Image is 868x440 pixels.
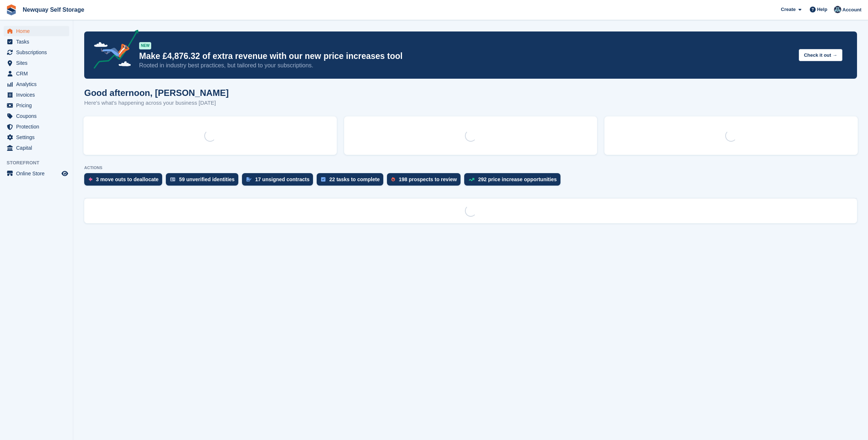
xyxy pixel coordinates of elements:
a: 17 unsigned contracts [242,173,317,189]
span: Analytics [16,79,60,89]
p: Make £4,876.32 of extra revenue with our new price increases tool [139,51,793,61]
a: menu [4,132,69,142]
a: Preview store [60,169,69,178]
a: menu [4,26,69,36]
img: price_increase_opportunities-93ffe204e8149a01c8c9dc8f82e8f89637d9d84a8eef4429ea346261dce0b2c0.svg [469,178,474,181]
a: menu [4,58,69,68]
span: Settings [16,132,60,142]
img: move_outs_to_deallocate_icon-f764333ba52eb49d3ac5e1228854f67142a1ed5810a6f6cc68b1a99e826820c5.svg [89,177,92,182]
span: Protection [16,122,60,132]
span: Subscriptions [16,47,60,57]
a: menu [4,37,69,47]
span: Pricing [16,100,60,111]
a: menu [4,68,69,79]
span: CRM [16,68,60,79]
p: ACTIONS [84,165,857,170]
span: Help [817,6,827,13]
img: prospect-51fa495bee0391a8d652442698ab0144808aea92771e9ea1ae160a38d050c398.svg [391,177,395,182]
div: NEW [139,42,151,49]
span: Home [16,26,60,36]
a: 292 price increase opportunities [464,173,564,189]
a: menu [4,122,69,132]
img: price-adjustments-announcement-icon-8257ccfd72463d97f412b2fc003d46551f7dbcb40ab6d574587a9cd5c0d94... [87,30,139,71]
span: Invoices [16,90,60,100]
a: 3 move outs to deallocate [84,173,166,189]
p: Here's what's happening across your business [DATE] [84,99,229,107]
img: verify_identity-adf6edd0f0f0b5bbfe63781bf79b02c33cf7c696d77639b501bdc392416b5a36.svg [170,177,175,182]
span: Create [781,6,796,13]
span: Storefront [7,159,73,167]
div: 198 prospects to review [399,176,457,182]
a: menu [4,111,69,121]
span: Online Store [16,168,60,179]
a: menu [4,143,69,153]
button: Check it out → [799,49,842,61]
a: 59 unverified identities [166,173,242,189]
span: Sites [16,58,60,68]
a: menu [4,100,69,111]
a: menu [4,47,69,57]
a: menu [4,90,69,100]
a: 198 prospects to review [387,173,464,189]
div: 59 unverified identities [179,176,235,182]
div: 22 tasks to complete [329,176,380,182]
div: 3 move outs to deallocate [96,176,159,182]
a: menu [4,79,69,89]
a: menu [4,168,69,179]
span: Tasks [16,37,60,47]
img: task-75834270c22a3079a89374b754ae025e5fb1db73e45f91037f5363f120a921f8.svg [321,177,325,182]
div: 17 unsigned contracts [255,176,310,182]
span: Coupons [16,111,60,121]
a: Newquay Self Storage [20,4,87,16]
span: Account [842,6,861,14]
img: Colette Pearce [834,6,841,13]
h1: Good afternoon, [PERSON_NAME] [84,88,229,98]
div: 292 price increase opportunities [478,176,557,182]
a: 22 tasks to complete [317,173,387,189]
img: contract_signature_icon-13c848040528278c33f63329250d36e43548de30e8caae1d1a13099fd9432cc5.svg [246,177,252,182]
span: Capital [16,143,60,153]
img: stora-icon-8386f47178a22dfd0bd8f6a31ec36ba5ce8667c1dd55bd0f319d3a0aa187defe.svg [6,4,17,15]
p: Rooted in industry best practices, but tailored to your subscriptions. [139,61,793,70]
